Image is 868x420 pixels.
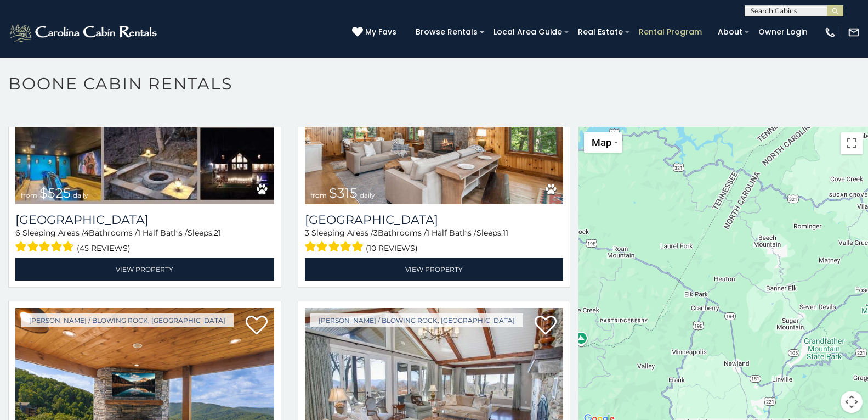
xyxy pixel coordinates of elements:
[352,26,399,38] a: My Favs
[138,228,188,238] span: 1 Half Baths /
[77,241,131,255] span: (45 reviews)
[73,191,88,199] span: daily
[15,258,274,281] a: View Property
[305,258,564,281] a: View Property
[15,228,20,238] span: 6
[310,191,327,199] span: from
[305,212,564,227] a: [GEOGRAPHIC_DATA]
[21,313,234,327] a: [PERSON_NAME] / Blowing Rock, [GEOGRAPHIC_DATA]
[15,212,274,227] a: [GEOGRAPHIC_DATA]
[15,227,274,255] div: Sleeping Areas / Bathrooms / Sleeps:
[535,315,557,338] a: Add to favorites
[427,228,476,238] span: 1 Half Baths /
[21,191,37,199] span: from
[305,227,564,255] div: Sleeping Areas / Bathrooms / Sleeps:
[841,391,863,413] button: Map camera controls
[712,24,748,41] a: About
[848,26,860,38] img: mail-regular-white.png
[488,24,568,41] a: Local Area Guide
[329,185,358,201] span: $315
[633,24,707,41] a: Rental Program
[246,315,268,338] a: Add to favorites
[365,26,396,38] span: My Favs
[841,132,863,154] button: Toggle fullscreen view
[310,313,523,327] a: [PERSON_NAME] / Blowing Rock, [GEOGRAPHIC_DATA]
[8,21,160,43] img: White-1-2.png
[366,241,418,255] span: (10 reviews)
[15,212,274,227] h3: Wildlife Manor
[214,228,221,238] span: 21
[572,24,628,41] a: Real Estate
[503,228,508,238] span: 11
[584,132,622,153] button: Change map style
[305,212,564,227] h3: Chimney Island
[753,24,813,41] a: Owner Login
[305,228,309,238] span: 3
[360,191,375,199] span: daily
[373,228,378,238] span: 3
[592,137,611,148] span: Map
[39,185,71,201] span: $525
[84,228,89,238] span: 4
[410,24,483,41] a: Browse Rentals
[824,26,836,38] img: phone-regular-white.png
